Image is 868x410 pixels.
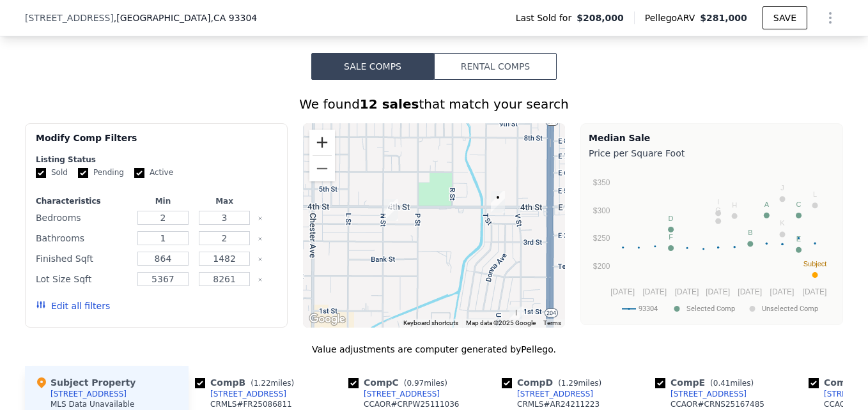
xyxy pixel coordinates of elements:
button: Clear [258,216,263,221]
div: Listing Status [36,155,277,165]
text: [DATE] [706,287,730,296]
text: 93304 [639,305,658,313]
div: CRMLS # FR25086811 [210,399,292,409]
text: H [732,201,737,209]
span: ( miles) [553,379,607,388]
a: Terms (opens in new tab) [543,319,561,326]
text: [DATE] [642,287,667,296]
span: 0.97 [407,379,424,388]
div: [STREET_ADDRESS] [210,389,286,399]
strong: 12 sales [360,96,419,112]
div: [STREET_ADDRESS] [670,389,747,399]
div: CCAOR # CRNS25167485 [670,399,764,409]
span: 1.29 [561,379,578,388]
div: Comp D [502,376,607,389]
a: [STREET_ADDRESS] [502,389,593,399]
text: D [669,215,674,222]
div: Lot Size Sqft [36,270,130,288]
div: CCAOR # CRPW25111036 [364,399,460,409]
div: MLS Data Unavailable [50,399,135,409]
div: Comp C [348,376,453,389]
svg: A chart. [589,162,835,322]
div: Max [196,196,252,206]
a: Open this area in Google Maps (opens a new window) [306,311,348,328]
div: [STREET_ADDRESS] [517,389,593,399]
button: Keyboard shortcuts [403,319,458,328]
text: Selected Comp [686,305,735,313]
div: Finished Sqft [36,250,130,268]
text: B [748,229,752,236]
text: $300 [593,206,610,215]
span: 1.22 [254,379,271,388]
span: 0.41 [713,379,731,388]
text: $200 [593,262,610,271]
text: G [715,206,721,214]
div: Bathrooms [36,229,130,247]
label: Sold [36,167,68,178]
text: C [796,201,802,208]
text: [DATE] [770,287,794,296]
div: Min [135,196,191,206]
text: Subject [803,260,827,268]
span: $281,000 [700,13,747,23]
div: 1018 Chester Pl [379,194,403,226]
input: Pending [78,168,88,178]
span: ( miles) [705,379,759,388]
input: Sold [36,168,46,178]
div: Median Sale [589,132,835,144]
span: Last Sold for [516,11,577,24]
span: $208,000 [577,11,624,24]
button: Zoom out [309,156,335,181]
div: [STREET_ADDRESS] [364,389,440,399]
label: Active [134,167,173,178]
button: Zoom in [309,130,335,155]
div: Characteristics [36,196,130,206]
text: J [780,184,784,192]
text: [DATE] [738,287,762,296]
text: L [813,190,817,198]
span: , [GEOGRAPHIC_DATA] [114,11,257,24]
button: Show Options [818,5,843,31]
span: Map data ©2025 Google [466,319,536,326]
div: [STREET_ADDRESS] [50,389,127,399]
div: Comp E [655,376,759,389]
input: Active [134,168,144,178]
a: [STREET_ADDRESS] [348,389,440,399]
text: [DATE] [675,287,699,296]
button: Rental Comps [434,53,557,80]
button: Clear [258,236,263,241]
span: ( miles) [245,379,299,388]
span: , CA 93304 [210,13,257,23]
button: Sale Comps [311,53,434,80]
label: Pending [78,167,124,178]
div: 407 4th St [486,186,510,218]
div: 300 Brundage Lane [504,301,529,333]
div: We found that match your search [25,95,843,113]
text: A [764,201,770,208]
text: I [717,198,719,206]
text: F [669,233,673,241]
a: [STREET_ADDRESS] [655,389,747,399]
img: Google [306,311,348,328]
text: $350 [593,178,610,187]
text: [DATE] [610,287,635,296]
div: Modify Comp Filters [36,132,277,155]
div: Bedrooms [36,209,130,227]
button: SAVE [763,6,807,29]
text: [DATE] [803,287,827,296]
text: K [780,219,785,227]
span: [STREET_ADDRESS] [25,11,114,24]
div: Price per Square Foot [589,144,835,162]
button: Edit all filters [36,300,110,312]
div: Comp B [195,376,299,389]
text: E [796,235,801,243]
a: [STREET_ADDRESS] [195,389,286,399]
div: Subject Property [35,376,136,389]
button: Clear [258,257,263,262]
div: CRMLS # AR24211223 [517,399,600,409]
span: Pellego ARV [645,11,701,24]
div: Value adjustments are computer generated by Pellego . [25,343,843,356]
text: $250 [593,234,610,243]
span: ( miles) [399,379,453,388]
